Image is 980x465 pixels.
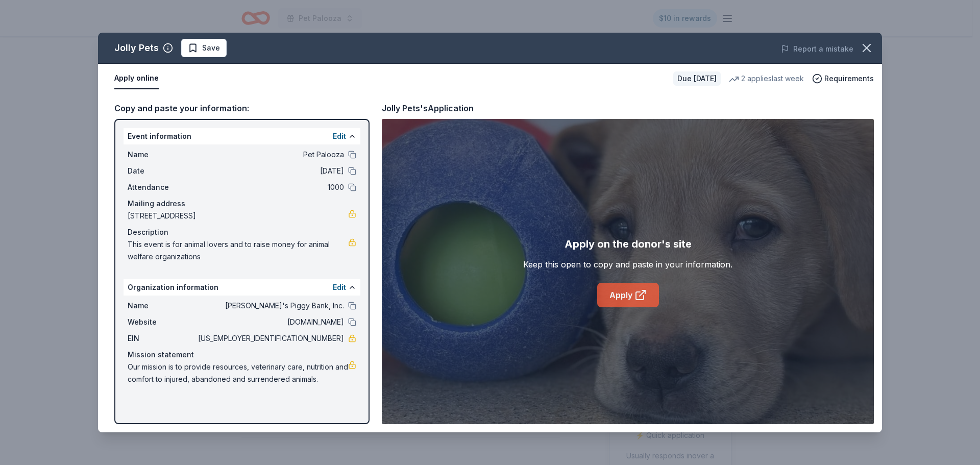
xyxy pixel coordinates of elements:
div: Organization information [124,279,360,296]
a: Apply [597,283,659,307]
div: Jolly Pets's Application [382,102,474,115]
span: EIN [128,332,196,345]
div: Mailing address [128,198,356,210]
button: Requirements [812,72,874,85]
button: Edit [333,281,346,293]
div: Mission statement [128,349,356,361]
span: Date [128,165,196,177]
span: 1000 [196,181,344,193]
div: Keep this open to copy and paste in your information. [523,258,732,271]
button: Save [181,39,227,57]
span: Our mission is to provide resources, veterinary care, nutrition and comfort to injured, abandoned... [128,361,348,385]
button: Report a mistake [781,43,853,55]
div: Apply on the donor's site [565,236,692,252]
span: Name [128,300,196,312]
span: [DOMAIN_NAME] [196,316,344,328]
div: Copy and paste your information: [114,102,370,115]
span: [PERSON_NAME]'s Piggy Bank, Inc. [196,300,344,312]
span: [DATE] [196,165,344,177]
div: Event information [124,128,360,144]
div: Description [128,226,356,238]
span: Pet Palooza [196,149,344,161]
span: [STREET_ADDRESS] [128,210,348,222]
span: Name [128,149,196,161]
span: This event is for animal lovers and to raise money for animal welfare organizations [128,238,348,263]
span: [US_EMPLOYER_IDENTIFICATION_NUMBER] [196,332,344,345]
button: Apply online [114,68,159,89]
span: Save [202,42,220,54]
span: Website [128,316,196,328]
button: Edit [333,130,346,142]
span: Attendance [128,181,196,193]
div: 2 applies last week [729,72,804,85]
div: Due [DATE] [673,71,721,86]
div: Jolly Pets [114,40,159,56]
span: Requirements [824,72,874,85]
